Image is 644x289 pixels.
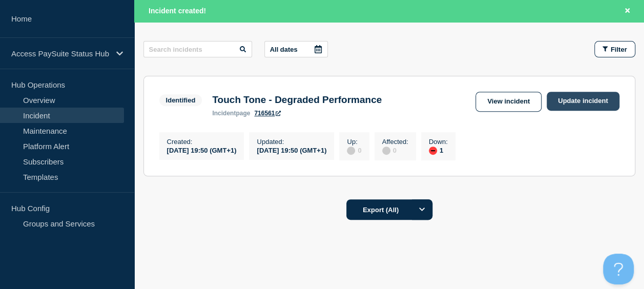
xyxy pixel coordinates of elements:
[257,146,326,154] div: [DATE] 19:50 (GMT+1)
[594,41,635,57] button: Filter
[167,146,237,154] div: [DATE] 19:50 (GMT+1)
[212,110,236,117] span: incident
[382,146,408,155] div: 0
[603,254,634,284] iframe: Help Scout Beacon - Open
[429,138,448,146] p: Down :
[429,146,448,155] div: 1
[212,94,382,106] h3: Touch Tone - Degraded Performance
[412,199,432,220] button: Options
[347,146,361,155] div: 0
[347,147,355,155] div: disabled
[547,92,619,111] a: Update incident
[382,138,408,146] p: Affected :
[621,5,634,17] button: Close banner
[475,92,542,112] a: View incident
[270,46,298,53] p: All dates
[159,94,202,106] span: Identified
[346,199,432,220] button: Export (All)
[429,147,437,155] div: down
[167,138,237,146] p: Created :
[264,41,328,57] button: All dates
[143,41,252,57] input: Search incidents
[212,110,250,117] p: page
[149,7,206,15] span: Incident created!
[347,138,361,146] p: Up :
[11,49,110,58] p: Access PaySuite Status Hub
[611,46,627,53] span: Filter
[254,110,281,117] a: 716561
[382,147,390,155] div: disabled
[257,138,326,146] p: Updated :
